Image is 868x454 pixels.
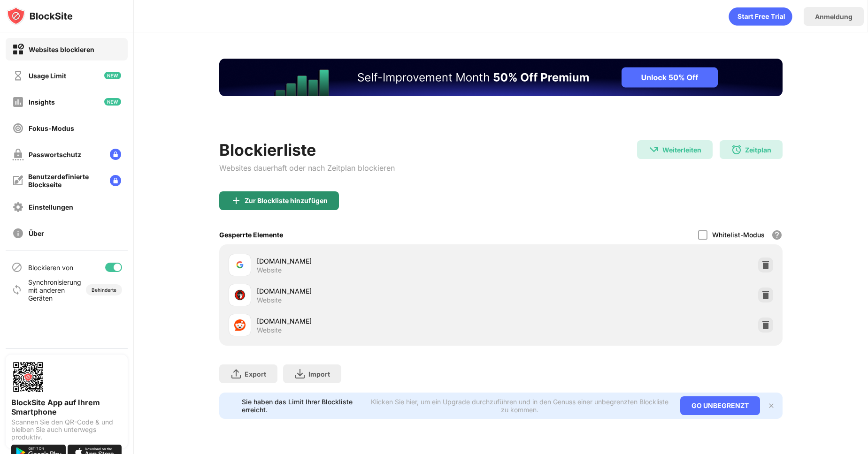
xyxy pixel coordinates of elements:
[257,256,501,266] div: [DOMAIN_NAME]
[729,7,792,26] div: animation
[219,163,395,173] div: Websites dauerhaft oder nach Zeitplan blockieren
[234,259,246,271] img: favicons
[29,45,94,53] div: Websites blockieren
[92,287,116,293] div: Behinderte
[745,146,771,154] div: Zeitplan
[219,140,395,159] div: Blockierliste
[245,197,328,204] div: Zur Blockliste hinzufügen
[29,229,44,237] div: Über
[11,284,23,295] img: sync-icon.svg
[11,262,23,273] img: blocking-icon.svg
[29,98,55,106] div: Insights
[11,360,45,394] img: options-page-qr-code.png
[234,289,246,301] img: favicons
[29,124,74,132] div: Fokus-Modus
[219,59,783,129] iframe: Banner
[234,319,246,331] img: favicons
[219,231,283,239] div: Gesperrte Elemente
[11,418,122,441] div: Scannen Sie den QR-Code & und bleiben Sie auch unterwegs produktiv.
[257,266,282,274] div: Website
[11,398,122,416] div: BlockSite App auf Ihrem Smartphone
[815,13,853,21] div: Anmeldung
[245,370,266,378] div: Export
[257,296,282,304] div: Website
[12,70,24,82] img: time-usage-off.svg
[7,7,73,25] img: logo-blocksite.svg
[12,122,24,134] img: focus-off.svg
[662,146,701,154] div: Weiterleiten
[28,173,102,189] div: Benutzerdefinierte Blockseite
[104,72,121,79] img: new-icon.svg
[12,96,24,108] img: insights-off.svg
[257,316,501,326] div: [DOMAIN_NAME]
[28,264,73,272] div: Blockieren von
[104,98,121,106] img: new-icon.svg
[12,44,24,55] img: block-on.svg
[768,402,775,409] img: x-button.svg
[12,175,23,186] img: customize-block-page-off.svg
[29,72,66,80] div: Usage Limit
[12,149,24,160] img: password-protection-off.svg
[257,326,282,334] div: Website
[242,398,365,414] div: Sie haben das Limit Ihrer Blockliste erreicht.
[257,286,501,296] div: [DOMAIN_NAME]
[29,151,81,159] div: Passwortschutz
[110,149,121,160] img: lock-menu.svg
[712,231,765,239] div: Whitelist-Modus
[12,201,24,213] img: settings-off.svg
[370,398,669,414] div: Klicken Sie hier, um ein Upgrade durchzuführen und in den Genuss einer unbegrenzten Blockliste zu...
[308,370,330,378] div: Import
[680,396,760,415] div: GO UNBEGRENZT
[12,227,24,239] img: about-off.svg
[110,175,121,186] img: lock-menu.svg
[29,203,73,211] div: Einstellungen
[28,278,77,302] div: Synchronisierung mit anderen Geräten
